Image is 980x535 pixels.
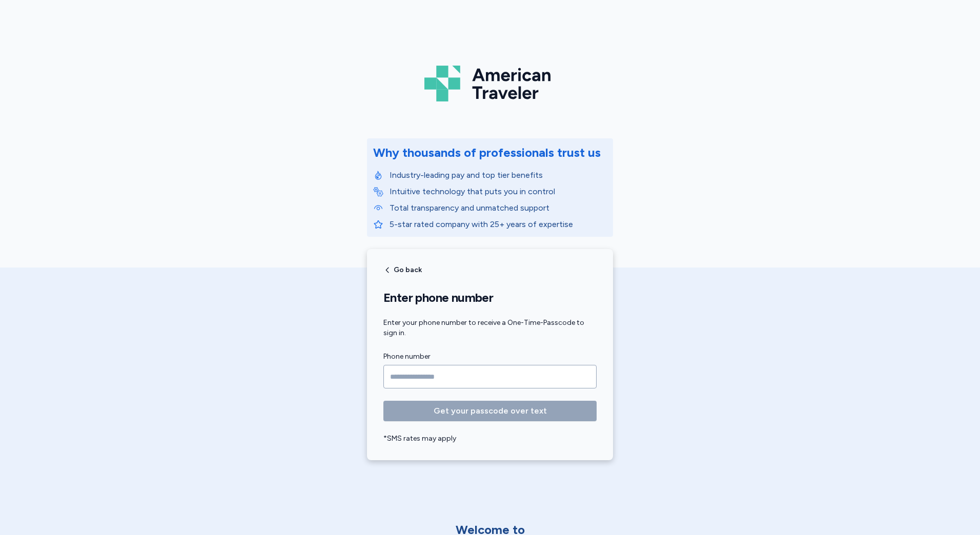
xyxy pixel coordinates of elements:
[383,351,597,363] label: Phone number
[383,365,597,388] input: Phone number
[394,266,422,274] span: Go back
[383,290,597,305] h1: Enter phone number
[434,405,547,417] span: Get your passcode over text
[383,401,597,421] button: Get your passcode over text
[390,186,607,198] p: Intuitive technology that puts you in control
[390,169,607,181] p: Industry-leading pay and top tier benefits
[383,434,597,444] div: *SMS rates may apply
[390,218,607,231] p: 5-star rated company with 25+ years of expertise
[383,266,422,274] button: Go back
[373,145,601,161] div: Why thousands of professionals trust us
[424,61,556,106] img: Logo
[390,202,607,214] p: Total transparency and unmatched support
[383,318,597,338] div: Enter your phone number to receive a One-Time-Passcode to sign in.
